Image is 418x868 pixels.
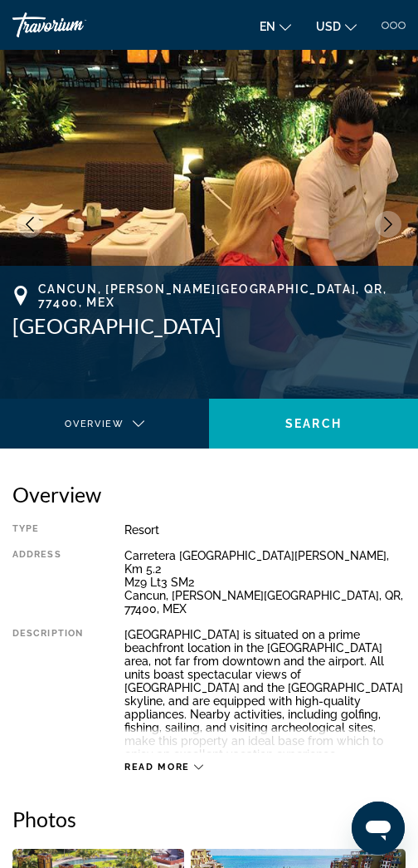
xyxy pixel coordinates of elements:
span: Cancun, [PERSON_NAME][GEOGRAPHIC_DATA], QR, 77400, MEX [38,282,406,309]
span: Read more [124,762,190,772]
div: Type [12,523,83,537]
button: Search [209,399,418,449]
button: Change language [260,14,291,38]
h2: Overview [12,482,406,507]
span: en [260,20,275,33]
div: Description [12,628,83,753]
div: Carretera [GEOGRAPHIC_DATA][PERSON_NAME], Km 5.2 Mz9 Lt3 SM2 Cancun, [PERSON_NAME][GEOGRAPHIC_DAT... [124,549,406,615]
h2: Photos [12,807,406,831]
button: Read more [124,761,203,773]
div: Resort [124,523,406,537]
button: Next image [375,211,401,238]
button: Previous image [17,211,43,238]
a: Travorium [12,12,137,37]
span: Search [285,417,342,430]
iframe: Button to launch messaging window [352,802,405,855]
div: Address [12,549,83,615]
button: Change currency [316,14,357,38]
h1: [GEOGRAPHIC_DATA] [12,313,406,338]
span: USD [316,20,341,33]
div: [GEOGRAPHIC_DATA] is situated on a prime beachfront location in the [GEOGRAPHIC_DATA] area, not f... [124,628,406,753]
